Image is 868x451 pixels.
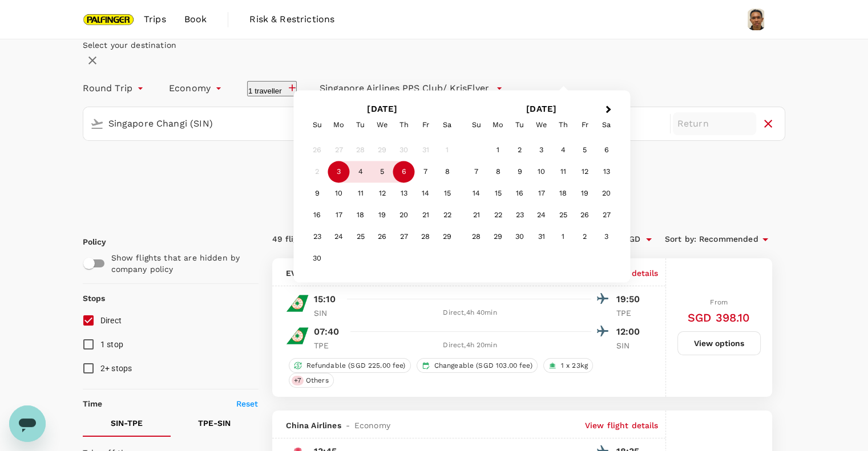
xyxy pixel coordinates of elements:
div: Tuesday [509,114,531,136]
div: Month December, 2025 [466,140,617,248]
div: Direct , 4h 40min [349,307,591,319]
div: Month November, 2025 [306,140,458,270]
p: 07:40 [314,325,340,339]
div: Friday [415,114,437,136]
iframe: Button to launch messaging window [9,405,46,442]
div: Choose Thursday, December 25th, 2025 [552,205,574,226]
div: Choose Wednesday, December 24th, 2025 [531,205,552,226]
div: Choose Monday, November 17th, 2025 [328,205,350,226]
span: 1 stop [100,340,124,349]
div: Choose Tuesday, December 16th, 2025 [509,183,531,205]
div: Tuesday [350,114,372,136]
div: Choose Monday, November 3rd, 2025 [328,161,350,183]
div: Refundable (SGD 225.00 fee) [289,358,411,373]
p: SIN [616,340,645,351]
span: Changeable (SGD 103.00 fee) [430,361,537,371]
strong: Stops [83,294,106,303]
div: Changeable (SGD 103.00 fee) [417,358,538,373]
button: View options [677,331,761,355]
div: Choose Monday, December 29th, 2025 [487,226,509,248]
div: Choose Thursday, November 20th, 2025 [393,205,415,226]
span: Recommended [699,233,758,246]
span: Risk & Restrictions [249,13,334,26]
img: BR [286,292,309,315]
div: Not available Sunday, October 26th, 2025 [306,140,328,161]
div: Thursday [393,114,415,136]
div: Choose Saturday, January 3rd, 2026 [596,226,617,248]
div: Choose Wednesday, December 10th, 2025 [531,161,552,183]
h6: SGD 398.10 [688,308,750,327]
div: Round Trip [83,79,147,97]
div: Choose Friday, November 28th, 2025 [415,226,437,248]
button: 1 traveller [247,81,297,96]
div: Choose Monday, December 22nd, 2025 [487,205,509,226]
div: Choose Monday, November 24th, 2025 [328,226,350,248]
div: Choose Thursday, December 18th, 2025 [552,183,574,205]
span: From [710,298,728,306]
div: Choose Friday, November 21st, 2025 [415,205,437,226]
div: Choose Friday, December 5th, 2025 [574,140,596,161]
button: Open [293,122,295,124]
div: Choose Saturday, November 8th, 2025 [437,161,458,183]
span: Trips [144,13,166,26]
p: 12:00 [616,325,645,339]
div: Sunday [466,114,487,136]
div: Choose Saturday, November 15th, 2025 [437,183,458,205]
img: Muhammad Fauzi Bin Ali Akbar [745,8,768,31]
div: Choose Saturday, December 13th, 2025 [596,161,617,183]
div: Not available Saturday, November 1st, 2025 [437,140,458,161]
p: SIN [314,307,342,319]
span: 2+ stops [100,364,132,373]
div: 1 x 23kg [543,358,593,373]
div: +7Others [289,373,334,388]
div: Choose Saturday, November 29th, 2025 [437,226,458,248]
div: Wednesday [531,114,552,136]
p: Reset [236,398,259,409]
div: Choose Saturday, December 6th, 2025 [596,140,617,161]
p: 19:50 [616,292,645,306]
div: Not available Wednesday, October 29th, 2025 [372,140,393,161]
div: Sunday [306,114,328,136]
span: EVA Airways [286,267,335,279]
div: Choose Wednesday, November 5th, 2025 [372,161,393,183]
img: Palfinger Asia Pacific Pte Ltd [83,7,135,32]
span: 1 x 23kg [556,361,592,371]
div: Choose Tuesday, December 2nd, 2025 [509,140,531,161]
div: Direct , 4h 20min [349,340,591,351]
span: Sort by : [665,233,696,246]
div: Choose Sunday, November 16th, 2025 [306,205,328,226]
p: TPE [616,307,645,319]
div: Choose Thursday, November 13th, 2025 [393,183,415,205]
span: Others [301,376,333,385]
p: TPE [314,340,342,351]
div: Choose Wednesday, December 17th, 2025 [531,183,552,205]
div: Choose Friday, December 12th, 2025 [574,161,596,183]
div: Choose Sunday, December 28th, 2025 [466,226,487,248]
div: Choose Monday, December 8th, 2025 [487,161,509,183]
div: Monday [487,114,509,136]
div: Friday [574,114,596,136]
div: Choose Wednesday, November 12th, 2025 [372,183,393,205]
p: Show flights that are hidden by company policy [111,252,251,275]
div: Choose Monday, December 1st, 2025 [487,140,509,161]
div: Not available Thursday, October 30th, 2025 [393,140,415,161]
span: - [341,420,354,431]
div: Choose Thursday, December 11th, 2025 [552,161,574,183]
div: Choose Tuesday, November 11th, 2025 [350,183,372,205]
div: Choose Tuesday, December 23rd, 2025 [509,205,531,226]
p: Policy [83,236,93,247]
div: Choose Monday, December 15th, 2025 [487,183,509,205]
span: Economy [354,420,390,431]
p: Return [677,117,752,131]
div: Choose Friday, January 2nd, 2026 [574,226,596,248]
h2: [DATE] [302,104,462,114]
div: Not available Friday, October 31st, 2025 [415,140,437,161]
div: Choose Wednesday, December 3rd, 2025 [531,140,552,161]
button: Next Month [600,101,619,119]
div: Choose Sunday, December 14th, 2025 [466,183,487,205]
p: Time [83,398,103,409]
div: Choose Sunday, November 30th, 2025 [306,248,328,270]
button: Open [641,231,657,247]
div: Choose Tuesday, December 30th, 2025 [509,226,531,248]
div: Choose Thursday, November 27th, 2025 [393,226,415,248]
